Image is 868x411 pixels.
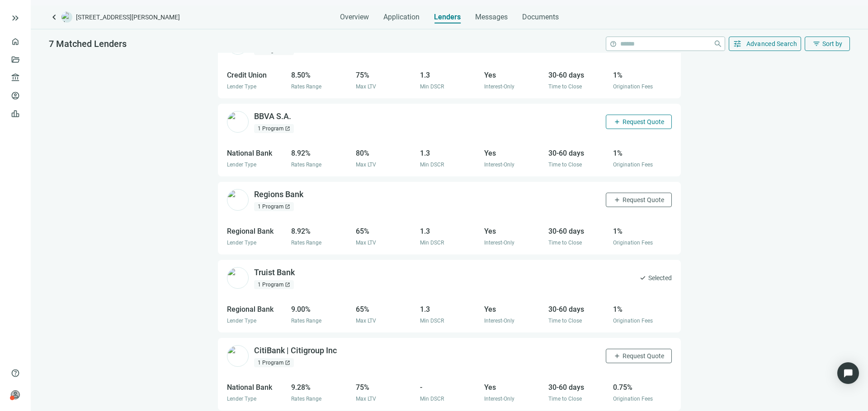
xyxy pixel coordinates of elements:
[356,396,376,402] span: Max LTV
[484,148,543,159] div: Yes
[484,382,543,393] div: Yes
[356,162,376,168] span: Max LTV
[227,69,286,81] div: Credit Union
[291,318,321,324] span: Rates Range
[49,12,60,23] a: keyboard_arrow_left
[227,111,249,133] img: bc035b15-5420-4648-b700-aa91b083ea9c
[291,382,350,393] div: 9.28%
[254,189,303,200] div: Regions Bank
[484,69,543,81] div: Yes
[484,240,514,246] span: Interest-Only
[805,37,850,51] button: filter_listSort by
[733,39,742,48] span: tune
[420,148,479,159] div: 1.3
[254,358,294,367] div: 1 Program
[548,240,582,246] span: Time to Close
[356,69,415,81] div: 75%
[291,162,321,168] span: Rates Range
[648,273,672,283] span: Selected
[285,204,290,209] span: open_in_new
[254,124,294,133] div: 1 Program
[613,226,672,237] div: 1%
[548,226,607,237] div: 30-60 days
[61,12,72,23] img: deal-logo
[11,369,20,378] span: help
[420,240,444,246] span: Min DSCR
[340,13,369,22] span: Overview
[613,162,653,168] span: Origination Fees
[484,226,543,237] div: Yes
[548,304,607,315] div: 30-60 days
[76,13,180,22] span: [STREET_ADDRESS][PERSON_NAME]
[606,115,672,129] button: addRequest Quote
[227,240,256,246] span: Lender Type
[548,382,607,393] div: 30-60 days
[484,83,514,90] span: Interest-Only
[227,162,256,168] span: Lender Type
[729,37,802,51] button: tuneAdvanced Search
[822,40,842,47] span: Sort by
[10,13,21,23] span: keyboard_double_arrow_right
[291,396,321,402] span: Rates Range
[812,40,821,48] span: filter_list
[484,318,514,324] span: Interest-Only
[522,13,559,22] span: Documents
[420,162,444,168] span: Min DSCR
[227,267,249,289] img: 456dd0ca-def9-431c-9af7-3c9a1e737881
[548,69,607,81] div: 30-60 days
[291,148,350,159] div: 8.92%
[227,148,286,159] div: National Bank
[291,226,350,237] div: 8.92%
[613,318,653,324] span: Origination Fees
[484,162,514,168] span: Interest-Only
[613,196,621,203] span: add
[11,390,20,399] span: person
[548,83,582,90] span: Time to Close
[837,362,859,384] div: Open Intercom Messenger
[285,48,290,53] span: open_in_new
[227,396,256,402] span: Lender Type
[548,396,582,402] span: Time to Close
[291,304,350,315] div: 9.00%
[613,148,672,159] div: 1%
[227,345,249,367] img: 68941e63-d75b-4c6e-92ee-fc3b76cd4dc4.png
[227,382,286,393] div: National Bank
[548,148,607,159] div: 30-60 days
[420,226,479,237] div: 1.3
[623,118,664,125] span: Request Quote
[613,304,672,315] div: 1%
[420,304,479,315] div: 1.3
[434,13,461,22] span: Lenders
[356,304,415,315] div: 65%
[49,38,127,49] span: 7 Matched Lenders
[610,41,617,47] span: help
[613,83,653,90] span: Origination Fees
[254,202,294,211] div: 1 Program
[613,382,672,393] div: 0.75%
[227,304,286,315] div: Regional Bank
[420,83,444,90] span: Min DSCR
[254,280,294,289] div: 1 Program
[613,118,621,125] span: add
[356,318,376,324] span: Max LTV
[356,382,415,393] div: 75%
[613,396,653,402] span: Origination Fees
[254,111,291,122] div: BBVA S.A.
[254,267,295,278] div: Truist Bank
[11,73,17,82] span: account_balance
[746,40,797,47] span: Advanced Search
[356,83,376,90] span: Max LTV
[285,126,290,131] span: open_in_new
[613,352,621,360] span: add
[484,396,514,402] span: Interest-Only
[484,304,543,315] div: Yes
[613,69,672,81] div: 1%
[383,13,420,22] span: Application
[285,282,290,287] span: open_in_new
[227,83,256,90] span: Lender Type
[291,240,321,246] span: Rates Range
[285,360,290,365] span: open_in_new
[420,318,444,324] span: Min DSCR
[420,69,479,81] div: 1.3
